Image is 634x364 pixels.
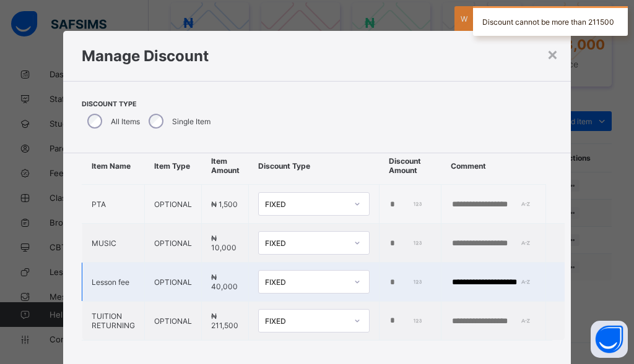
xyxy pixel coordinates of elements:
[82,224,145,263] td: MUSIC
[82,47,552,65] h1: Manage Discount
[82,147,145,185] th: Item Name
[265,239,347,248] div: FIXED
[145,185,202,224] td: OPTIONAL
[211,234,237,252] span: ₦ 10,000
[202,147,249,185] th: Item Amount
[441,147,546,185] th: Comment
[145,224,202,263] td: OPTIONAL
[265,277,347,287] div: FIXED
[82,185,145,224] td: PTA
[82,263,145,302] td: Lesson fee
[380,147,441,185] th: Discount Amount
[591,321,628,358] button: Open asap
[145,302,202,341] td: OPTIONAL
[265,200,347,209] div: FIXED
[82,302,145,341] td: TUITION RETURNING
[265,316,347,326] div: FIXED
[249,147,380,185] th: Discount Type
[172,117,211,126] label: Single Item
[211,273,238,291] span: ₦ 40,000
[473,6,628,36] div: Discount cannot be more than 211500
[145,147,202,185] th: Item Type
[211,311,238,330] span: ₦ 211,500
[111,117,140,126] label: All Items
[547,43,558,64] div: ×
[82,100,214,108] span: Discount Type
[145,263,202,302] td: OPTIONAL
[211,200,238,209] span: ₦ 1,500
